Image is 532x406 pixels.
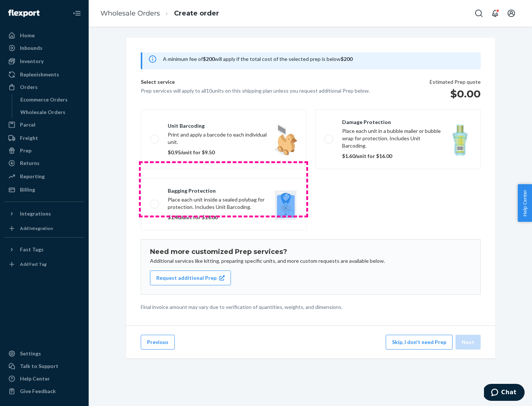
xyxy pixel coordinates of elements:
[20,32,35,39] div: Home
[4,184,84,196] a: Billing
[484,384,525,402] iframe: Opens a widget where you can chat to one of our agents
[100,9,160,17] a: Wholesale Orders
[4,171,84,182] a: Reporting
[174,9,219,17] a: Create order
[20,58,44,65] div: Inventory
[20,109,65,116] div: Wholesale Orders
[150,257,471,265] p: Additional services like kitting, preparing specific units, and more custom requests are availabl...
[4,157,84,169] a: Returns
[430,78,481,86] p: Estimated Prep quote
[4,244,84,255] button: Fast Tags
[20,173,45,180] div: Reporting
[488,6,502,21] button: Open notifications
[150,248,471,256] h1: Need more customized Prep services?
[150,271,231,285] button: Request additional Prep
[4,208,84,220] button: Integrations
[20,96,68,103] div: Ecommerce Orders
[4,42,84,54] a: Inbounds
[471,6,486,21] button: Open Search Box
[20,44,42,52] div: Inbounds
[4,132,84,144] a: Freight
[20,388,56,395] div: Give Feedback
[17,94,85,106] a: Ecommerce Orders
[20,362,58,370] div: Talk to Support
[4,360,84,372] button: Talk to Support
[8,10,40,17] img: Flexport logo
[386,335,453,350] button: Skip, I don't need Prep
[20,375,50,382] div: Help Center
[20,83,38,91] div: Orders
[141,78,370,87] p: Select service
[17,106,85,118] a: Wholesale Orders
[430,87,481,100] h1: $0.00
[4,373,84,385] a: Help Center
[4,30,84,41] a: Home
[4,55,84,67] a: Inventory
[4,385,84,397] button: Give Feedback
[20,261,47,267] div: Add Fast Tag
[341,56,352,62] b: $200
[141,335,175,350] button: Previous
[4,81,84,93] a: Orders
[163,56,352,62] span: A minimum fee of will apply if the total cost of the selected prep is below
[4,119,84,131] a: Parcel
[504,6,519,21] button: Open account menu
[20,350,41,357] div: Settings
[20,147,31,154] div: Prep
[518,184,532,222] button: Help Center
[4,145,84,156] a: Prep
[4,348,84,359] a: Settings
[20,246,44,253] div: Fast Tags
[141,87,370,94] p: Prep services will apply to all 10 units on this shipping plan unless you request additional Prep...
[4,69,84,80] a: Replenishments
[203,56,215,62] b: $200
[456,335,481,350] button: Next
[20,186,35,193] div: Billing
[4,223,84,234] a: Add Integration
[20,159,40,167] div: Returns
[4,258,84,270] a: Add Fast Tag
[20,210,51,217] div: Integrations
[20,134,38,142] div: Freight
[20,71,59,78] div: Replenishments
[69,6,84,21] button: Close Navigation
[20,225,53,231] div: Add Integration
[20,121,35,128] div: Parcel
[95,3,225,24] ol: breadcrumbs
[141,303,481,311] p: Final invoice amount may vary due to verification of quantities, weights, and dimensions.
